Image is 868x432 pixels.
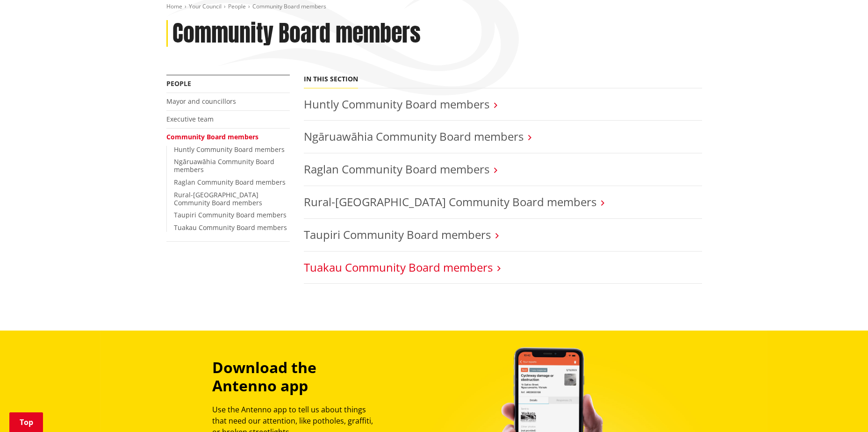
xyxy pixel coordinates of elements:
a: Taupiri Community Board members [304,227,491,242]
a: Ngāruawāhia Community Board members [174,157,274,174]
a: Tuakau Community Board members [304,259,493,275]
iframe: Messenger Launcher [825,393,859,426]
a: Raglan Community Board members [304,161,489,177]
h5: In this section [304,75,358,83]
a: People [166,79,191,88]
a: Taupiri Community Board members [174,210,287,219]
span: Community Board members [252,2,326,10]
a: Community Board members [166,132,258,141]
a: Raglan Community Board members [174,178,286,187]
a: Rural-[GEOGRAPHIC_DATA] Community Board members [304,194,596,209]
a: Rural-[GEOGRAPHIC_DATA] Community Board members [174,190,262,207]
h3: Download the Antenno app [212,359,381,395]
a: Your Council [189,2,222,10]
a: Top [9,412,43,432]
a: Tuakau Community Board members [174,223,287,232]
a: Huntly Community Board members [304,96,489,112]
a: Ngāruawāhia Community Board members [304,129,524,144]
a: Huntly Community Board members [174,145,285,154]
a: Home [166,2,182,10]
h1: Community Board members [172,20,421,47]
a: Mayor and councillors [166,97,236,106]
a: Executive team [166,115,214,123]
nav: breadcrumb [166,3,702,11]
a: People [228,2,246,10]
